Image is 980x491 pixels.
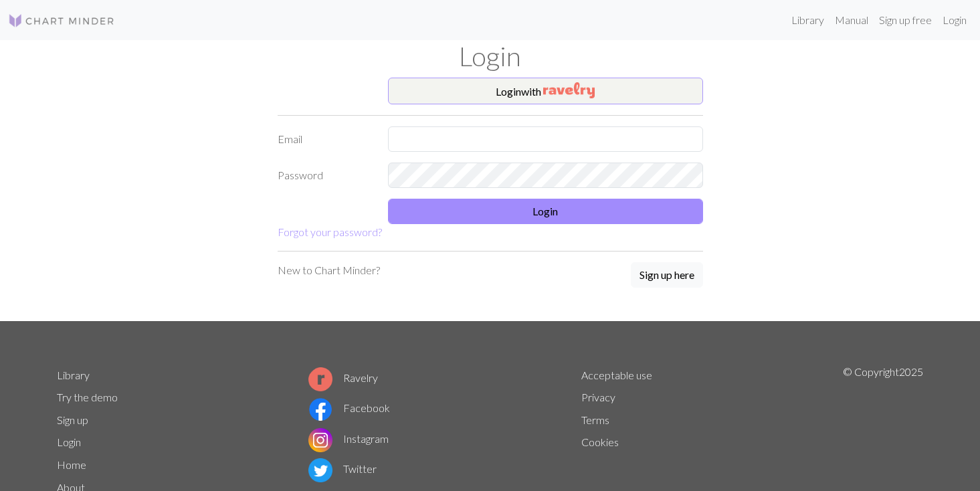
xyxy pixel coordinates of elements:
a: Acceptable use [581,369,652,381]
a: Library [786,7,829,33]
a: Sign up here [631,262,703,289]
a: Manual [829,7,874,33]
a: Twitter [308,462,377,475]
a: Login [937,7,972,33]
a: Privacy [581,391,615,403]
a: Home [57,458,86,471]
button: Sign up here [631,262,703,288]
a: Instagram [308,432,389,445]
p: New to Chart Minder? [278,262,380,278]
img: Ravelry [543,82,595,98]
a: Library [57,369,90,381]
a: Forgot your password? [278,225,382,238]
a: Cookies [581,435,619,448]
label: Password [270,163,380,188]
h1: Login [49,40,932,72]
a: Login [57,435,81,448]
a: Ravelry [308,371,378,384]
img: Logo [8,13,115,29]
label: Email [270,126,380,152]
a: Sign up free [874,7,937,33]
img: Twitter logo [308,458,332,482]
img: Ravelry logo [308,367,332,391]
img: Instagram logo [308,428,332,452]
a: Facebook [308,401,390,414]
button: Loginwith [388,78,703,104]
a: Terms [581,413,609,426]
button: Login [388,199,703,224]
img: Facebook logo [308,397,332,421]
a: Sign up [57,413,88,426]
a: Try the demo [57,391,118,403]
